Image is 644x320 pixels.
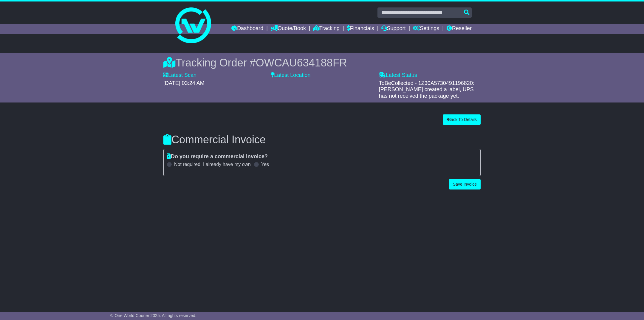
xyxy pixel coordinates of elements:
button: Back To Details [443,114,481,125]
a: Support [381,24,405,34]
span: ToBeCollected - 1Z30A5730491196820: [PERSON_NAME] created a label, UPS has not received the packa... [379,80,474,99]
label: Not required, I already have my own [174,161,251,167]
label: Yes [261,161,269,167]
a: Settings [413,24,439,34]
a: Dashboard [231,24,263,34]
a: Tracking [313,24,340,34]
a: Financials [347,24,374,34]
a: Quote/Book [271,24,306,34]
label: Latest Scan [163,72,196,79]
label: Do you require a commercial invoice? [167,153,268,160]
span: [DATE] 03:24 AM [163,80,205,86]
div: Tracking Order # [163,56,481,69]
label: Latest Location [271,72,310,79]
a: Reseller [447,24,472,34]
h3: Commercial Invoice [163,134,481,146]
span: OWCAU634188FR [256,57,347,69]
span: © One World Courier 2025. All rights reserved. [110,313,196,318]
label: Latest Status [379,72,417,79]
button: Save Invoice [449,179,481,189]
